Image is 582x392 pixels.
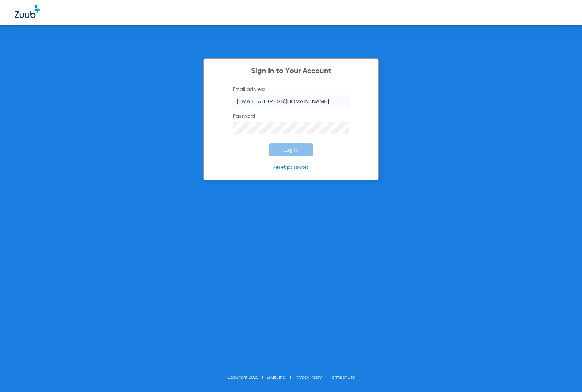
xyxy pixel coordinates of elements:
h2: Sign In to Your Account [222,68,360,75]
a: Reset password [272,165,310,170]
input: Email address [233,95,349,107]
img: Zuub Logo [15,5,40,18]
input: Password [233,122,349,134]
span: Log In [283,147,299,153]
li: Zuub, Inc. [267,374,295,381]
button: Log In [269,143,313,156]
a: Privacy Policy [295,375,322,380]
a: Terms of Use [330,375,355,380]
li: Copyright 2025 [227,374,267,381]
label: Password [233,113,349,134]
label: Email address [233,86,349,107]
